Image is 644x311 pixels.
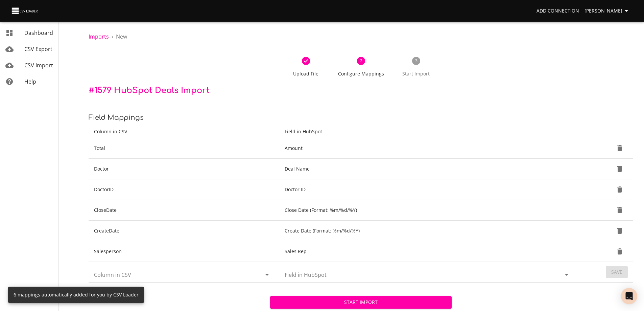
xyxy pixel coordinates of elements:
[279,241,579,262] td: Sales Rep
[89,200,279,221] td: CloseDate
[415,58,417,64] text: 3
[89,159,279,179] td: Doctor
[89,241,279,262] td: Salesperson
[562,270,571,280] button: Open
[279,200,579,221] td: Close Date (Format: %m/%d/%Y)
[582,5,633,17] button: [PERSON_NAME]
[279,179,579,200] td: Doctor ID
[279,221,579,241] td: Create Date (Format: %m/%d/%Y)
[612,202,628,218] button: Delete
[279,159,579,179] td: Deal Name
[612,181,628,198] button: Delete
[14,289,139,301] div: 6 mappings automatically added for you by CSV Loader
[534,5,582,17] a: Add Connection
[621,288,637,304] div: Open Intercom Messenger
[89,179,279,200] td: DoctorID
[536,7,579,15] span: Add Connection
[336,70,386,77] span: Configure Mappings
[612,223,628,239] button: Delete
[112,32,113,41] li: ›
[276,298,446,307] span: Start Import
[391,70,441,77] span: Start Import
[24,29,53,37] span: Dashboard
[262,270,272,280] button: Open
[281,70,331,77] span: Upload File
[24,78,36,85] span: Help
[89,33,109,40] a: Imports
[585,7,630,15] span: [PERSON_NAME]
[89,114,144,121] span: Field Mappings
[360,58,362,64] text: 2
[612,161,628,177] button: Delete
[89,126,279,138] th: Column in CSV
[279,138,579,159] td: Amount
[89,86,210,95] span: # 1579 HubSpot Deals Import
[89,138,279,159] td: Total
[116,32,127,41] p: New
[612,140,628,156] button: Delete
[279,126,579,138] th: Field in HubSpot
[24,45,52,53] span: CSV Export
[11,6,39,16] img: CSV Loader
[612,243,628,260] button: Delete
[270,296,452,309] button: Start Import
[24,62,53,69] span: CSV Import
[89,221,279,241] td: CreateDate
